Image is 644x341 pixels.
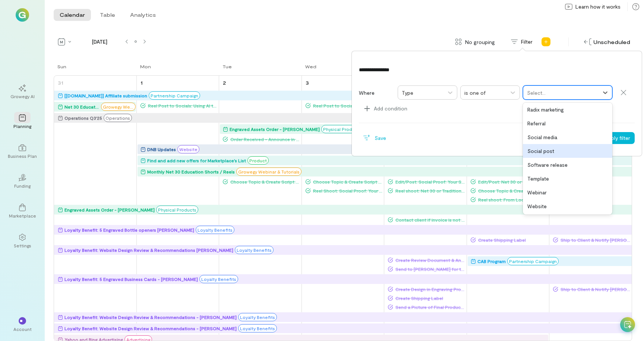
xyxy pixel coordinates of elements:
span: Save [375,134,386,142]
div: Monthly Net 30 Education Shorts / Reels [147,168,235,175]
div: Radix marketing [523,103,612,116]
div: Business Plan [8,153,37,159]
div: Physical Products [156,206,198,214]
div: Partnership Campaign [507,257,559,265]
div: Webinar [523,185,612,199]
span: Send to [PERSON_NAME] for the Client [393,266,465,272]
span: Reel Post to Socials: Using AI to Help Keep Your Business Moving Forward [146,103,218,109]
span: Create Shipping Label [393,295,465,301]
a: Monday [136,63,152,75]
button: Apply filter [600,132,635,144]
div: Marketplace [9,213,36,219]
div: Loyalty Benefit: Website Design Review & Recommendations - [PERSON_NAME] [64,313,237,321]
div: Partnership Campaign [149,91,200,100]
span: Edit/Post: Social Proof: Your Silent Salesperson [393,179,465,185]
div: Operations Q3'25 [64,114,102,122]
div: DNB Updates [147,146,176,153]
div: Loyalty Benefits [238,324,277,332]
div: Template [523,172,612,185]
div: Loyalty Benefits [235,246,274,254]
a: August 31, 2025 [56,77,65,88]
span: Send a Picture of Final Product to [PERSON_NAME] [393,304,465,310]
div: Loyalty Benefit: Website Design Review & Recommendations - [PERSON_NAME] [64,325,237,332]
div: Website [177,145,199,153]
button: Table [94,9,121,21]
div: Operations [104,114,132,122]
div: Social media [523,130,612,144]
div: Mon [140,63,151,69]
div: Loyalty Benefits [199,275,238,283]
a: Settings [9,228,36,254]
div: Growegy Webinar & Tutorials [236,168,302,176]
div: Referral [523,116,612,130]
span: Reel shoot: Net 30 or Traditional Credit Accounts: What’s Best for Business? [393,188,465,194]
a: September 3, 2025 [304,77,310,88]
div: Wed [305,63,316,69]
div: Physical Products [321,125,363,133]
span: Ship to Client & Notify [PERSON_NAME] in [PERSON_NAME] [558,286,631,292]
span: Ship to Client & Notify [PERSON_NAME] in [PERSON_NAME] [558,237,631,243]
a: Business Plan [9,138,36,165]
span: [DATE] [77,38,122,46]
div: Tue [222,63,232,69]
div: Growegy AI [10,93,35,99]
span: Order Received - Announce in [GEOGRAPHIC_DATA] [228,136,300,142]
span: Reel Post to Socials: What Factors Influence Your Business Credit Score? [311,103,383,109]
div: Unscheduled [582,36,632,48]
span: Create Design in Engraving Program (will attach any information or designs they provided to this ... [393,286,465,292]
div: Software release [523,158,612,172]
a: Wednesday [302,63,318,75]
div: Engraved Assets Order - [PERSON_NAME] [64,206,155,213]
div: Loyalty Benefits [238,313,277,321]
a: Sunday [54,63,68,75]
div: Net 30 Education Shorts / Reels [64,103,100,110]
span: Reel shoot: From Local to Global: Social Media Mastery for Small Business Owners [476,197,548,203]
div: Loyalty Benefit: 5 Engraved Bottle openers [PERSON_NAME] [64,226,194,234]
div: Settings [14,243,31,248]
span: Create Review Document & Analyze [393,257,465,263]
a: September 2, 2025 [221,77,227,88]
div: Add new [540,36,552,48]
div: Planning [13,123,31,129]
div: Social post [523,144,612,158]
div: Loyalty Benefit: 5 Engraved Business Cards - [PERSON_NAME] [64,275,198,283]
a: Funding [9,168,36,195]
a: Planning [9,108,36,135]
span: Choose Topic & Create Script #15: Net 30 or Traditional Credit Accounts: What’s Best for Business? [311,179,383,185]
span: Add condition [374,105,414,112]
span: Reel Shoot: Social Proof: Your Silent Salesperson [311,188,383,194]
span: Edit/Post: Net 30 or Traditional Credit Accounts: What’s Best for Business? [476,179,548,185]
span: Learn how it works [575,3,621,10]
span: Choose Topic & Create Script 24: Social Proof: Your Silent Salesperson [228,179,300,185]
span: Contact client if invoice is not paid - Phone call (Left voicemail) [393,217,465,223]
span: Where [359,90,375,96]
div: Website [523,199,612,213]
span: Filter [521,38,533,46]
div: Loyalty Benefit: Website Design Review & Recommendations [PERSON_NAME] [64,246,233,254]
div: Engraved Assets Order - [PERSON_NAME] [230,125,320,133]
div: Funding [14,183,31,189]
div: [[DOMAIN_NAME]] Affiliate submission [64,92,147,99]
a: Growegy AI [9,78,36,105]
a: Marketplace [9,198,36,225]
span: Create Shipping Label [476,237,548,243]
div: Loyalty Benefits [196,226,234,234]
div: Product [247,156,269,165]
div: CAB Program [477,257,506,265]
span: No grouping [465,38,495,46]
button: Save [359,132,391,144]
div: Growegy Webinar & Tutorials [101,103,136,111]
a: September 1, 2025 [139,77,144,88]
button: Analytics [124,9,162,21]
div: Sun [57,63,66,69]
div: Find and add new offers for Marketplace's List [147,157,246,164]
button: Calendar [54,9,91,21]
span: Choose Topic & Create Script: From Local to Global: Social Media Mastery for Small Business Owners [476,188,548,194]
a: Tuesday [219,63,233,75]
div: Account [13,326,32,332]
